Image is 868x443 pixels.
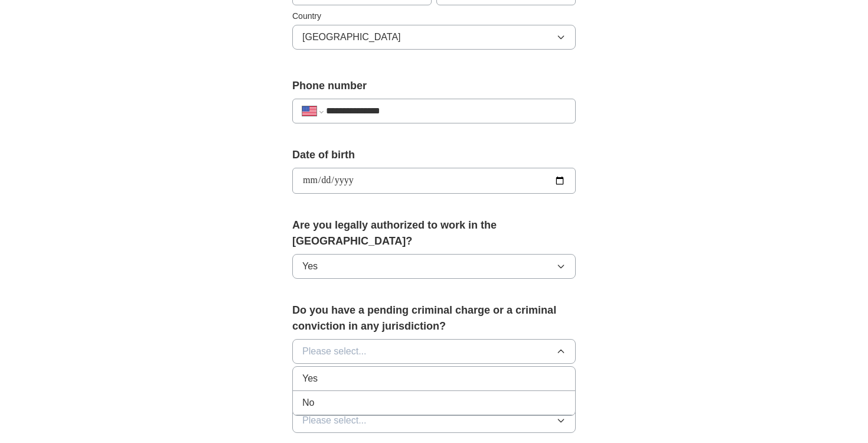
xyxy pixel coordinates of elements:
[292,217,576,249] label: Are you legally authorized to work in the [GEOGRAPHIC_DATA]?
[302,396,314,410] span: No
[292,408,576,433] button: Please select...
[292,254,576,279] button: Yes
[292,25,576,50] button: [GEOGRAPHIC_DATA]
[292,339,576,364] button: Please select...
[292,10,576,22] label: Country
[292,78,576,94] label: Phone number
[302,344,367,359] span: Please select...
[302,259,318,273] span: Yes
[302,413,367,428] span: Please select...
[292,147,576,163] label: Date of birth
[292,302,576,334] label: Do you have a pending criminal charge or a criminal conviction in any jurisdiction?
[302,30,401,44] span: [GEOGRAPHIC_DATA]
[302,372,318,386] span: Yes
